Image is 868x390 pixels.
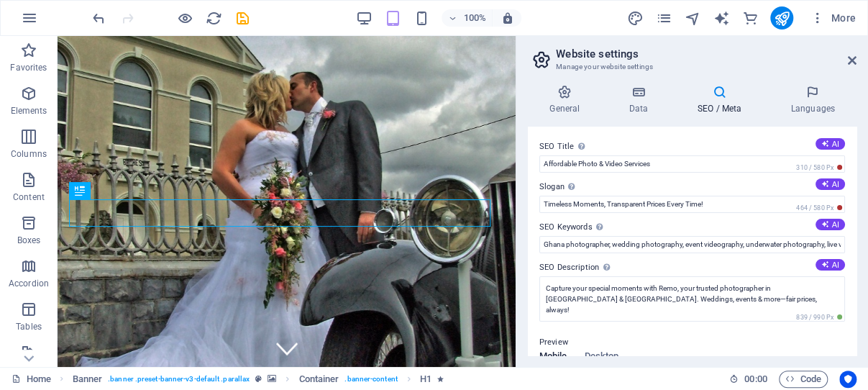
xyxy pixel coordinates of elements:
[11,148,47,160] p: Columns
[556,47,856,60] h2: Website settings
[539,178,845,196] label: Slogan
[556,60,828,73] h3: Manage your website settings
[793,312,845,322] span: 839 / 990 Px
[839,371,856,388] button: Usercentrics
[754,373,757,384] span: :
[684,9,701,27] button: navigator
[713,9,730,27] button: text_generator
[91,10,107,27] i: Undo: Change meta tags (Ctrl+Z)
[90,9,107,27] button: undo
[655,10,672,27] i: Pages (Ctrl+Alt+S)
[816,259,845,271] button: SEO Description
[539,334,568,351] p: Preview
[344,371,397,388] span: . banner-content
[744,371,767,388] span: 00 00
[539,259,845,276] label: SEO Description
[729,371,767,388] h6: Session time
[684,10,700,27] i: Navigator
[17,235,41,246] p: Boxes
[13,191,45,203] p: Content
[10,62,47,73] p: Favorites
[234,10,251,27] i: Save (Ctrl+S)
[501,12,513,24] i: On resize automatically adjust zoom level to fit chosen device.
[675,85,769,115] h4: SEO / Meta
[713,10,729,27] i: AI Writer
[773,10,790,27] i: Publish
[816,138,845,150] button: SEO Title
[810,11,856,25] span: More
[463,9,486,27] h6: 100%
[11,105,47,117] p: Elements
[741,9,759,27] button: commerce
[816,219,845,230] button: SEO Keywords
[805,6,862,30] button: More
[539,351,618,378] div: Preview
[73,371,103,388] span: Click to select. Double-click to edit
[442,9,493,27] button: 100%
[73,371,444,388] nav: breadcrumb
[539,219,845,236] label: SEO Keywords
[785,371,821,388] span: Code
[528,85,607,115] h4: General
[607,85,675,115] h4: Data
[268,375,276,383] i: This element contains a background
[770,6,793,30] button: publish
[779,371,828,388] button: Code
[793,203,845,213] span: 464 / 580 Px
[655,9,672,27] button: pages
[626,9,644,27] button: design
[437,375,444,383] i: Element contains an animation
[12,371,51,388] a: Click to cancel selection. Double-click to open Pages
[420,371,431,388] span: Click to select. Double-click to edit
[298,371,339,388] span: Click to select. Double-click to edit
[793,163,845,173] span: 310 / 580 Px
[16,321,42,332] p: Tables
[205,9,222,27] button: reload
[108,371,250,388] span: . banner .preset-banner-v3-default .parallax
[206,10,222,27] i: Reload page
[539,196,845,213] input: Slogan...
[255,375,262,383] i: This element is a customizable preset
[626,10,643,27] i: Design (Ctrl+Alt+Y)
[741,10,758,27] i: Commerce
[176,9,193,27] button: Click here to leave preview mode and continue editing
[539,138,845,155] label: SEO Title
[9,278,49,289] p: Accordion
[816,178,845,190] button: Slogan
[769,85,856,115] h4: Languages
[234,9,251,27] button: save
